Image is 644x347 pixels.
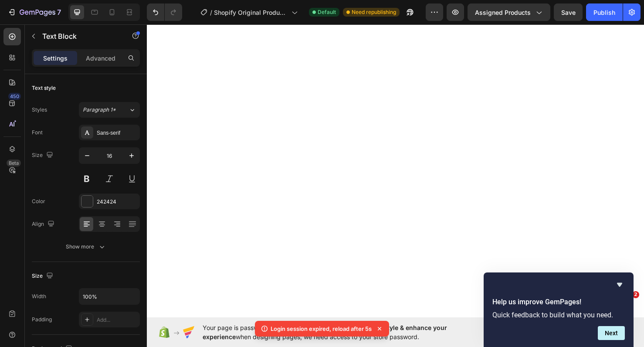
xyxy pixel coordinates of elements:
[32,270,55,282] div: Size
[42,31,116,41] p: Text Block
[43,54,68,63] p: Settings
[147,24,644,318] iframe: Design area
[561,9,576,16] span: Save
[3,3,65,21] button: 7
[8,93,21,100] div: 450
[32,316,52,323] div: Padding
[32,197,45,205] div: Color
[83,106,116,114] span: Paragraph 1*
[475,8,531,17] span: Assigned Products
[586,3,623,21] button: Publish
[97,316,138,324] div: Add...
[86,54,115,63] p: Advanced
[271,324,372,333] p: Login session expired, reload after 5s
[32,84,56,92] div: Text style
[554,3,583,21] button: Save
[492,279,625,340] div: Help us improve GemPages!
[97,198,138,206] div: 242424
[593,8,615,17] div: Publish
[214,8,288,17] span: Shopify Original Product Template
[32,129,43,136] div: Font
[97,129,138,137] div: Sans-serif
[210,8,212,17] span: /
[352,8,396,16] span: Need republishing
[66,242,106,251] div: Show more
[147,3,182,21] div: Undo/Redo
[7,160,21,167] div: Beta
[492,311,625,319] p: Quick feedback to build what you need.
[632,291,639,298] span: 2
[32,293,46,300] div: Width
[32,239,140,255] button: Show more
[614,279,625,290] button: Hide survey
[79,102,140,118] button: Paragraph 1*
[492,297,625,307] h2: Help us improve GemPages!
[79,289,139,304] input: Auto
[598,326,625,340] button: Next question
[32,106,47,114] div: Styles
[32,218,56,230] div: Align
[203,323,481,341] span: Your page is password protected. To when designing pages, we need access to your store password.
[32,150,55,161] div: Size
[468,3,550,21] button: Assigned Products
[318,8,336,16] span: Default
[57,7,61,17] p: 7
